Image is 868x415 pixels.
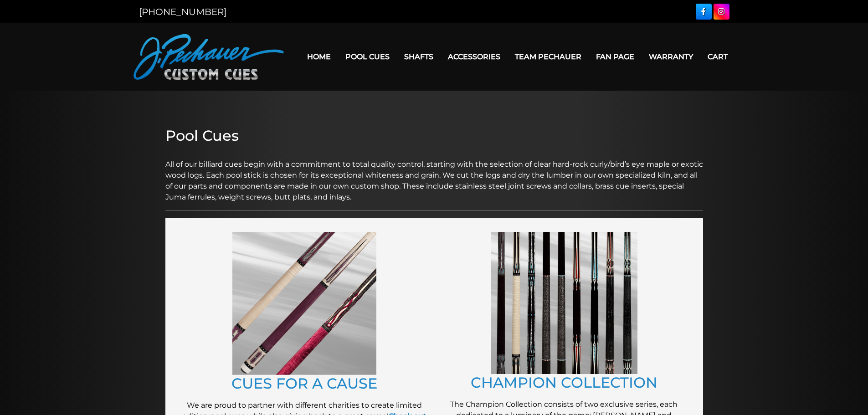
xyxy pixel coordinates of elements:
[471,374,657,391] a: CHAMPION COLLECTION
[508,45,589,68] a: Team Pechauer
[165,148,703,203] p: All of our billiard cues begin with a commitment to total quality control, starting with the sele...
[139,6,226,17] a: [PHONE_NUMBER]
[134,34,284,80] img: Pechauer Custom Cues
[441,45,508,68] a: Accessories
[231,374,377,392] a: CUES FOR A CAUSE
[338,45,397,68] a: Pool Cues
[642,45,700,68] a: Warranty
[397,45,441,68] a: Shafts
[300,45,338,68] a: Home
[589,45,642,68] a: Fan Page
[700,45,735,68] a: Cart
[165,127,703,144] h2: Pool Cues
